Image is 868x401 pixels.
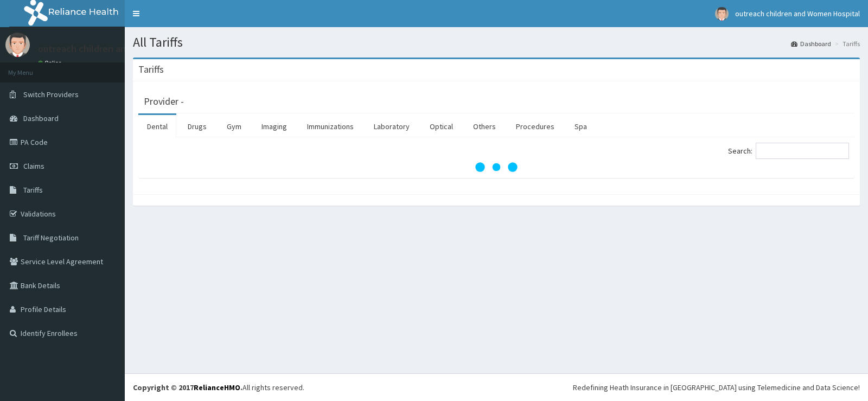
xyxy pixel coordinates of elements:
[23,113,59,123] span: Dashboard
[23,161,44,171] span: Claims
[756,143,849,159] input: Search:
[125,373,868,401] footer: All rights reserved.
[715,7,729,21] img: User Image
[735,9,860,18] span: outreach children and Women Hospital
[791,39,831,48] a: Dashboard
[832,39,860,48] li: Tariffs
[23,185,43,195] span: Tariffs
[23,90,79,99] span: Switch Providers
[133,383,242,392] strong: Copyright © 2017 .
[218,115,250,138] a: Gym
[573,382,860,393] div: Redefining Heath Insurance in [GEOGRAPHIC_DATA] using Telemedicine and Data Science!
[5,33,30,57] img: User Image
[179,115,215,138] a: Drugs
[194,383,240,392] a: RelianceHMO
[138,115,176,138] a: Dental
[38,44,203,54] p: outreach children and Women Hospital
[421,115,462,138] a: Optical
[133,35,860,49] h1: All Tariffs
[138,65,164,74] h3: Tariffs
[728,143,849,159] label: Search:
[298,115,362,138] a: Immunizations
[507,115,563,138] a: Procedures
[464,115,505,138] a: Others
[475,145,518,189] svg: audio-loading
[253,115,296,138] a: Imaging
[144,97,184,106] h3: Provider -
[365,115,418,138] a: Laboratory
[23,233,79,243] span: Tariff Negotiation
[566,115,596,138] a: Spa
[38,59,64,67] a: Online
